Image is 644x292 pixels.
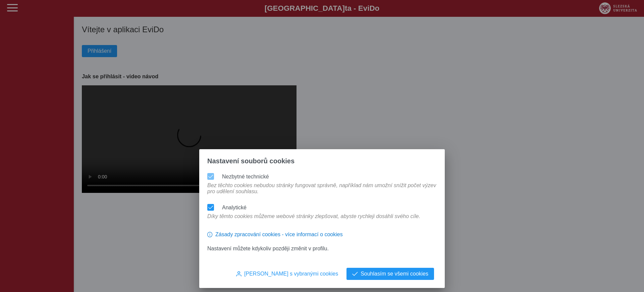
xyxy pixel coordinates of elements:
label: Nezbytné technické [222,174,269,179]
button: Souhlasím se všemi cookies [346,268,434,280]
p: Nastavení můžete kdykoliv později změnit v profilu. [207,246,437,252]
button: [PERSON_NAME] s vybranými cookies [230,268,344,280]
span: Nastavení souborů cookies [207,157,294,165]
a: Zásady zpracování cookies - více informací o cookies [207,234,343,240]
span: [PERSON_NAME] s vybranými cookies [244,271,338,277]
span: Souhlasím se všemi cookies [361,271,428,277]
label: Analytické [222,205,247,210]
div: Bez těchto cookies nebudou stránky fungovat správně, například nám umožní snížit počet výzev pro ... [205,182,439,201]
div: Díky těmto cookies můžeme webové stránky zlepšovat, abyste rychleji dosáhli svého cíle. [205,213,423,226]
span: Zásady zpracování cookies - více informací o cookies [215,232,343,238]
button: Zásady zpracování cookies - více informací o cookies [207,229,343,240]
